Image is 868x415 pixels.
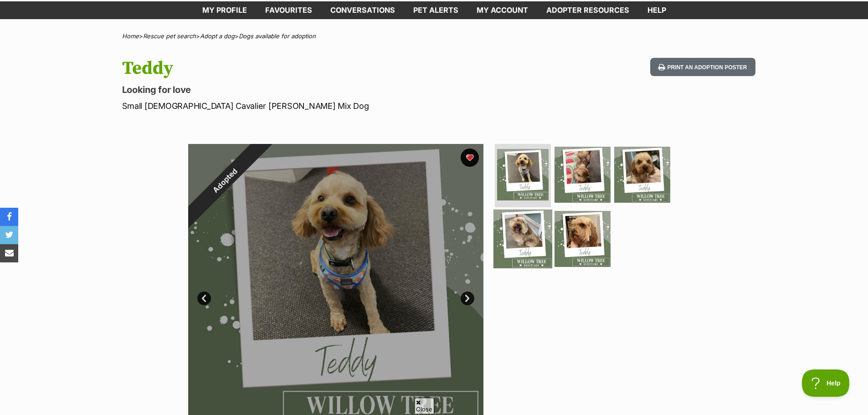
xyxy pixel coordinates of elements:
a: Help [638,1,675,19]
a: Prev [197,292,211,305]
span: Close [414,398,434,414]
a: My profile [193,1,256,19]
img: Photo of Teddy [555,211,611,267]
p: Looking for love [122,83,508,96]
div: Adopted [167,123,282,238]
a: Favourites [256,1,321,19]
button: favourite [461,149,479,167]
img: Photo of Teddy [614,147,670,203]
button: Print an adoption poster [650,58,755,77]
img: Photo of Teddy [497,149,549,200]
div: > > > [99,33,769,40]
a: Pet alerts [404,1,467,19]
a: Adopt a dog [200,32,235,40]
a: conversations [321,1,404,19]
a: Next [461,292,474,305]
img: Photo of Teddy [493,210,552,268]
a: Rescue pet search [143,32,196,40]
h1: Teddy [122,58,508,79]
a: Dogs available for adoption [239,32,316,40]
img: Photo of Teddy [555,147,611,203]
a: My account [467,1,537,19]
a: Home [122,32,139,40]
a: Adopter resources [537,1,638,19]
p: Small [DEMOGRAPHIC_DATA] Cavalier [PERSON_NAME] Mix Dog [122,100,508,112]
iframe: Help Scout Beacon - Open [802,369,850,397]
